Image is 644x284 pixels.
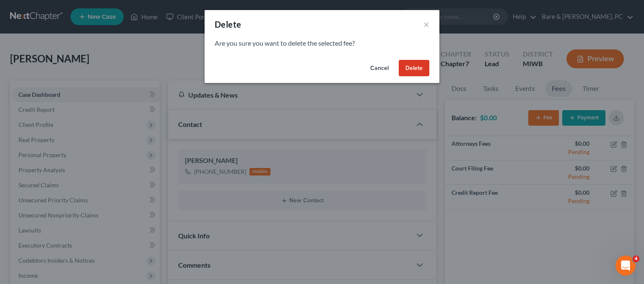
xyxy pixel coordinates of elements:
[615,256,636,276] iframe: Intercom live chat
[423,19,429,29] button: ×
[215,39,429,48] p: Are you sure you want to delete the selected fee?
[633,256,639,262] span: 4
[364,60,395,77] button: Cancel
[215,18,241,30] div: Delete
[399,60,429,77] button: Delete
